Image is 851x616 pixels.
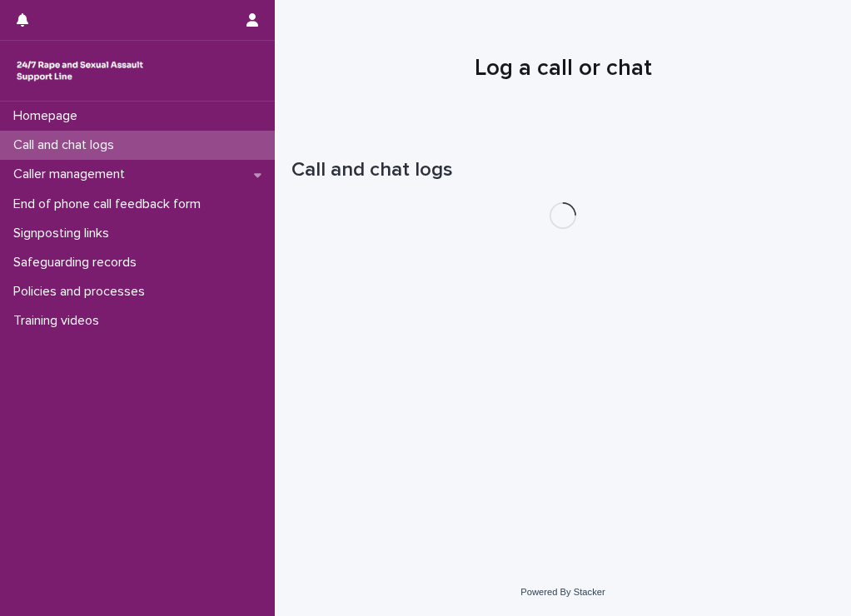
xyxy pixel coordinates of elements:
[7,108,91,124] p: Homepage
[520,587,605,597] a: Powered By Stacker
[7,196,214,212] p: End of phone call feedback form
[7,137,127,153] p: Call and chat logs
[7,255,150,271] p: Safeguarding records
[7,226,122,241] p: Signposting links
[7,284,158,300] p: Policies and processes
[7,166,138,182] p: Caller management
[7,313,112,329] p: Training videos
[291,158,834,182] h1: Call and chat logs
[291,55,834,83] h1: Log a call or chat
[13,54,147,87] img: rhQMoQhaT3yELyF149Cw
